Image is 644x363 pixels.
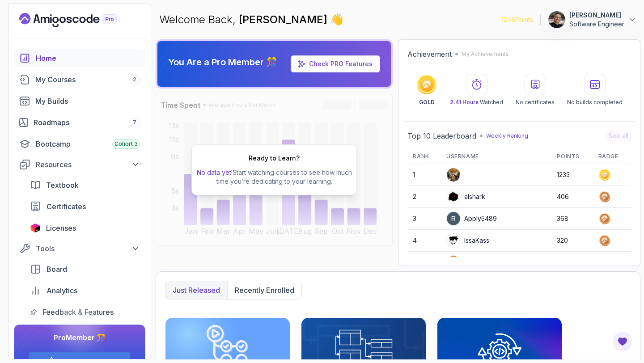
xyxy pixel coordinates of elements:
[407,49,452,59] h2: Achievement
[407,164,441,186] td: 1
[159,13,343,27] p: Welcome Back,
[446,255,525,270] div: wildmongoosefb425
[25,176,145,194] a: textbook
[227,281,301,299] button: Recently enrolled
[548,11,637,29] button: user profile image[PERSON_NAME]Software Engineer
[14,156,145,173] button: Resources
[569,11,624,20] p: [PERSON_NAME]
[25,260,145,278] a: board
[195,168,353,186] p: Start watching courses to see how much time you’re dedicating to your learning.
[34,117,140,128] div: Roadmaps
[133,76,136,83] span: 2
[239,13,330,26] span: [PERSON_NAME]
[447,212,460,225] img: user profile image
[447,234,460,247] img: user profile image
[593,149,631,164] th: Badge
[25,282,145,300] a: analytics
[46,180,79,190] span: Textbook
[551,230,593,252] td: 320
[30,224,41,232] img: jetbrains icon
[36,53,140,63] div: Home
[25,303,145,321] a: feedback
[309,60,373,68] a: Check PRO Features
[419,99,435,106] p: GOLD
[168,56,277,68] p: You Are a Pro Member 🎊
[446,233,489,248] div: IssaKass
[249,154,300,163] h2: Ready to Learn?
[446,211,497,226] div: Apply5489
[330,12,344,27] span: 👋
[447,190,460,203] img: user profile image
[36,243,140,254] div: Tools
[462,51,509,58] p: My Achievements
[569,20,624,29] p: Software Engineer
[291,55,380,72] a: Check PRO Features
[42,307,114,317] span: Feedback & Features
[567,99,623,106] p: No builds completed
[47,201,86,212] span: Certificates
[14,114,145,131] a: roadmaps
[548,11,565,28] img: user profile image
[551,252,593,274] td: 279
[47,285,77,296] span: Analytics
[36,159,140,170] div: Resources
[47,264,67,274] span: Board
[551,186,593,208] td: 406
[551,208,593,230] td: 368
[516,99,555,106] p: No certificates
[407,230,441,252] td: 4
[606,130,631,142] button: See all
[25,198,145,215] a: certificates
[551,149,593,164] th: Points
[407,252,441,274] td: 5
[450,99,479,106] span: 2.41 Hours
[612,331,633,352] button: Open Feedback Button
[165,281,227,299] button: Just released
[501,15,533,24] p: 1248 Points
[407,208,441,230] td: 3
[19,13,137,27] a: Landing page
[446,190,485,204] div: alshark
[450,99,503,106] p: Watched
[486,132,528,139] p: Weekly Ranking
[235,285,294,295] p: Recently enrolled
[407,131,476,141] h2: Top 10 Leaderboard
[46,223,76,233] span: Licenses
[197,169,233,176] span: No data yet!
[35,74,140,85] div: My Courses
[25,219,145,237] a: licenses
[441,149,551,164] th: Username
[133,119,136,126] span: 7
[14,135,145,153] a: bootcamp
[173,285,220,295] p: Just released
[447,168,460,181] img: user profile image
[14,92,145,110] a: builds
[551,164,593,186] td: 1233
[14,241,145,257] button: Tools
[407,186,441,208] td: 2
[35,96,140,106] div: My Builds
[447,256,460,269] img: user profile image
[114,140,138,148] span: Cohort 3
[14,49,145,67] a: home
[14,71,145,89] a: courses
[36,139,140,149] div: Bootcamp
[407,149,441,164] th: Rank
